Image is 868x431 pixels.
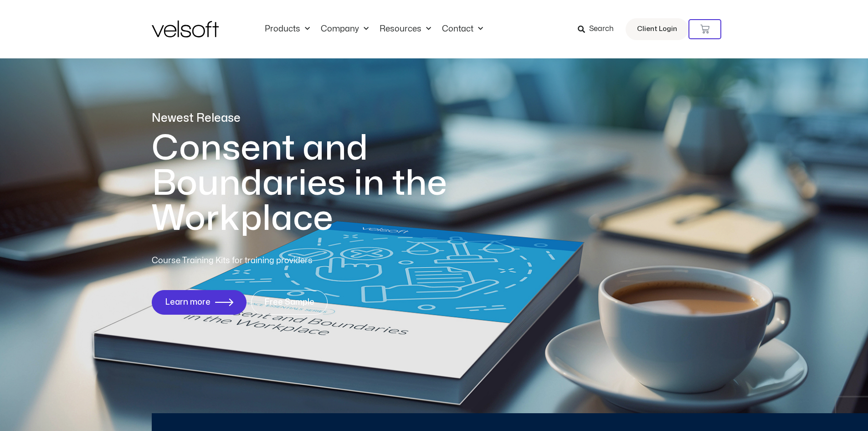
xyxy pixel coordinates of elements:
[637,23,677,35] span: Client Login
[626,18,688,40] a: Client Login
[259,24,315,34] a: ProductsMenu Toggle
[152,254,379,267] p: Course Training Kits for training providers
[578,21,620,37] a: Search
[374,24,437,34] a: ResourcesMenu Toggle
[437,24,488,34] a: ContactMenu Toggle
[315,24,374,34] a: CompanyMenu Toggle
[165,298,211,307] span: Learn more
[264,298,314,307] span: Free Sample
[251,290,328,315] a: Free Sample
[589,23,614,35] span: Search
[152,131,484,236] h1: Consent and Boundaries in the Workplace
[152,290,247,315] a: Learn more
[752,411,863,431] iframe: chat widget
[259,24,488,34] nav: Menu
[152,21,219,37] img: Velsoft Training Materials
[152,110,484,126] p: Newest Release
